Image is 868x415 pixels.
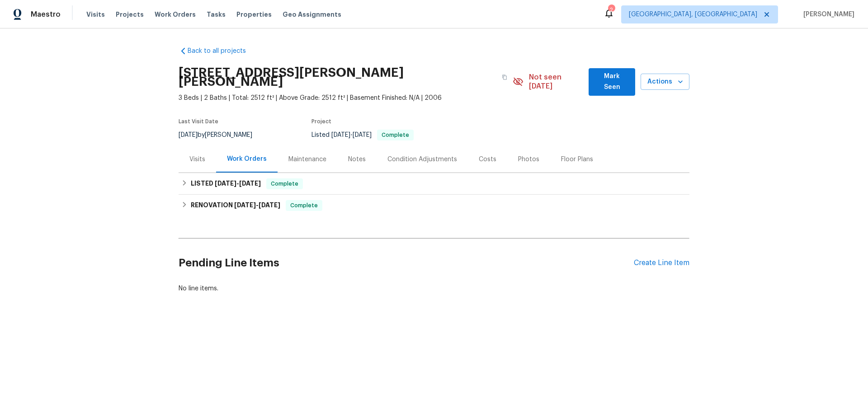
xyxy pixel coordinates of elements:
[191,200,280,211] h6: RENOVATION
[641,74,689,90] button: Actions
[179,195,689,216] div: RENOVATION [DATE]-[DATE]Complete
[189,155,205,164] div: Visits
[227,154,267,163] div: Work Orders
[116,10,144,19] span: Projects
[179,119,218,124] span: Last Visit Date
[179,93,513,103] span: 3 Beds | 2 Baths | Total: 2512 ft² | Above Grade: 2512 ft² | Basement Finished: N/A | 2006
[479,155,496,164] div: Costs
[191,178,261,189] h6: LISTED
[348,155,366,164] div: Notes
[179,242,634,284] h2: Pending Line Items
[589,68,635,96] button: Mark Seen
[267,179,302,188] span: Complete
[215,180,236,187] span: [DATE]
[283,10,341,19] span: Geo Assignments
[331,132,372,138] span: -
[561,155,593,164] div: Floor Plans
[596,71,628,93] span: Mark Seen
[86,10,105,19] span: Visits
[648,76,682,88] span: Actions
[179,132,198,138] span: [DATE]
[155,10,196,19] span: Work Orders
[634,259,689,267] div: Create Line Item
[353,132,372,138] span: [DATE]
[287,201,321,210] span: Complete
[179,130,263,140] div: by [PERSON_NAME]
[518,155,539,164] div: Photos
[31,10,61,19] span: Maestro
[608,5,614,14] div: 2
[311,132,414,138] span: Listed
[387,155,457,164] div: Condition Adjustments
[629,10,757,19] span: [GEOGRAPHIC_DATA], [GEOGRAPHIC_DATA]
[311,119,331,124] span: Project
[215,180,261,187] span: -
[179,173,689,195] div: LISTED [DATE]-[DATE]Complete
[179,284,689,293] div: No line items.
[331,132,350,138] span: [DATE]
[234,202,256,208] span: [DATE]
[378,132,413,138] span: Complete
[259,202,280,208] span: [DATE]
[179,47,265,56] a: Back to all projects
[529,73,584,91] span: Not seen [DATE]
[179,68,496,86] h2: [STREET_ADDRESS][PERSON_NAME][PERSON_NAME]
[800,10,854,19] span: [PERSON_NAME]
[496,69,513,85] button: Copy Address
[288,155,326,164] div: Maintenance
[207,11,226,18] span: Tasks
[236,10,272,19] span: Properties
[234,202,280,208] span: -
[239,180,261,187] span: [DATE]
